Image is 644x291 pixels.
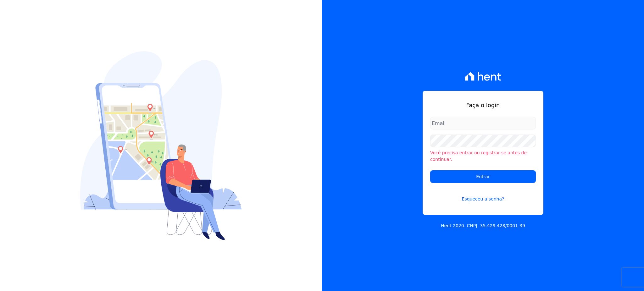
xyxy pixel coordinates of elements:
img: Login [80,51,242,240]
p: Hent 2020. CNPJ: 35.429.428/0001-39 [441,222,525,229]
h1: Faça o login [430,101,536,109]
a: Esqueceu a senha? [430,188,536,202]
input: Entrar [430,170,536,183]
input: Email [430,117,536,129]
li: Você precisa entrar ou registrar-se antes de continuar. [430,150,536,163]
